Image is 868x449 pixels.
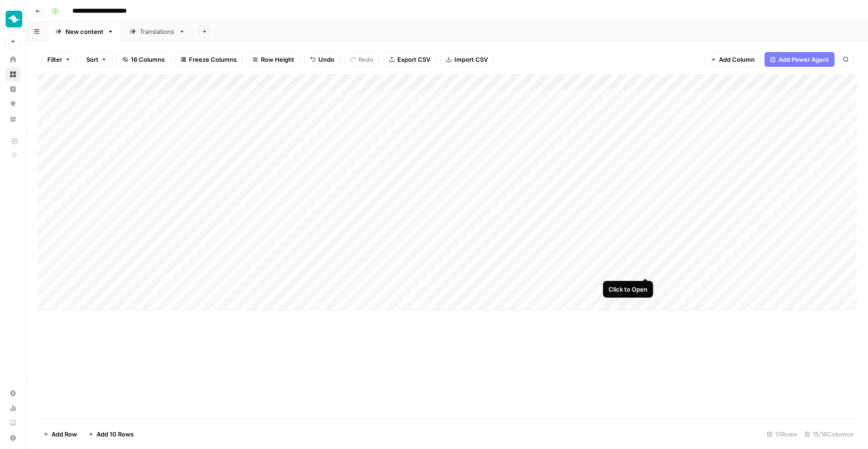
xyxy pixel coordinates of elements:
[801,427,857,442] div: 15/16 Columns
[6,401,20,416] a: Usage
[140,27,175,36] div: Translations
[358,55,373,64] span: Redo
[318,55,334,64] span: Undo
[397,55,430,64] span: Export CSV
[117,52,171,67] button: 16 Columns
[97,429,134,439] span: Add 10 Rows
[6,11,22,27] img: Teamleader Logo
[6,386,20,401] a: Settings
[6,111,20,126] a: Your Data
[440,52,494,67] button: Import CSV
[383,52,436,67] button: Export CSV
[6,97,20,111] a: Opportunities
[764,52,835,67] button: Add Power Agent
[6,430,20,445] button: Help + Support
[122,22,193,41] a: Translations
[261,55,294,64] span: Row Height
[6,416,20,430] a: Learning Hub
[719,55,755,64] span: Add Column
[41,52,77,67] button: Filter
[52,429,77,439] span: Add Row
[65,27,104,36] div: New content
[189,55,237,64] span: Freeze Columns
[6,67,20,82] a: Browse
[80,52,113,67] button: Sort
[175,52,243,67] button: Freeze Columns
[454,55,488,64] span: Import CSV
[6,7,20,31] button: Workspace: Teamleader
[6,52,20,67] a: Home
[6,82,20,97] a: Insights
[609,285,648,294] div: Click to Open
[304,52,340,67] button: Undo
[38,427,83,442] button: Add Row
[778,55,829,64] span: Add Power Agent
[131,55,165,64] span: 16 Columns
[47,55,62,64] span: Filter
[86,55,98,64] span: Sort
[246,52,300,67] button: Row Height
[83,427,139,442] button: Add 10 Rows
[344,52,379,67] button: Redo
[705,52,761,67] button: Add Column
[763,427,801,442] div: 13 Rows
[47,22,122,41] a: New content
